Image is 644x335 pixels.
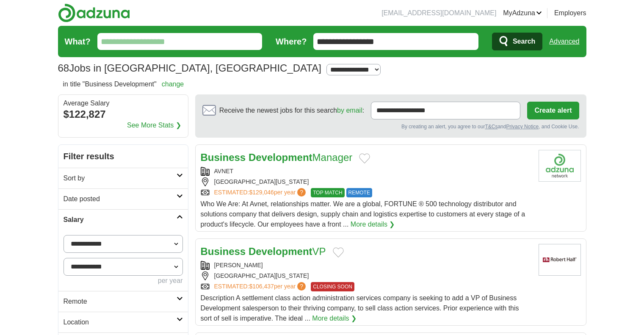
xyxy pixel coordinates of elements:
[58,312,188,332] a: Location
[64,276,183,286] div: per year
[58,3,130,22] img: Adzuna logo
[297,282,306,291] span: ?
[63,79,184,89] h2: in title "Business Development"
[539,150,581,182] img: Avnet logo
[65,35,91,48] label: What?
[503,8,542,18] a: MyAdzuna
[346,188,372,197] span: REMOTE
[249,152,312,163] strong: Development
[201,200,525,228] span: Who We Are: At Avnet, relationships matter. We are a global, FORTUNE ® 500 technology distributor...
[58,188,188,209] a: Date posted
[64,296,177,307] h2: Remote
[214,262,263,269] a: [PERSON_NAME]
[58,62,321,74] h1: Jobs in [GEOGRAPHIC_DATA], [GEOGRAPHIC_DATA]
[58,291,188,312] a: Remote
[492,33,542,50] button: Search
[249,246,312,257] strong: Development
[351,219,395,230] a: More details ❯
[64,107,183,122] div: $122,827
[312,313,357,324] a: More details ❯
[201,294,519,322] span: Description A settlement class action administration services company is seeking to add a VP of B...
[249,189,274,196] span: $129,046
[337,107,362,114] a: by email
[201,246,246,257] strong: Business
[58,209,188,230] a: Salary
[549,33,579,50] a: Advanced
[506,124,539,130] a: Privacy Notice
[527,102,579,119] button: Create alert
[214,188,308,197] a: ESTIMATED:$129,046per year?
[58,61,69,76] span: 68
[359,153,370,163] button: Add to favorite jobs
[214,168,234,174] a: AVNET
[162,80,184,88] a: change
[64,317,177,327] h2: Location
[214,282,308,291] a: ESTIMATED:$106,437per year?
[201,246,326,257] a: Business DevelopmentVP
[201,177,532,186] div: [GEOGRAPHIC_DATA][US_STATE]
[249,283,274,290] span: $106,437
[58,168,188,188] a: Sort by
[311,188,344,197] span: TOP MATCH
[201,152,353,163] a: Business DevelopmentManager
[58,145,188,168] h2: Filter results
[64,100,183,107] div: Average Salary
[127,120,181,130] a: See More Stats ❯
[333,247,344,257] button: Add to favorite jobs
[201,271,532,280] div: [GEOGRAPHIC_DATA][US_STATE]
[554,8,586,18] a: Employers
[202,123,579,130] div: By creating an alert, you agree to our and , and Cookie Use.
[485,124,498,130] a: T&Cs
[64,173,177,183] h2: Sort by
[311,282,354,291] span: CLOSING SOON
[539,244,581,276] img: Robert Half logo
[64,194,177,204] h2: Date posted
[219,105,364,116] span: Receive the newest jobs for this search :
[513,33,535,50] span: Search
[381,8,496,18] li: [EMAIL_ADDRESS][DOMAIN_NAME]
[201,152,246,163] strong: Business
[64,215,177,225] h2: Salary
[297,188,306,197] span: ?
[276,35,307,48] label: Where?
